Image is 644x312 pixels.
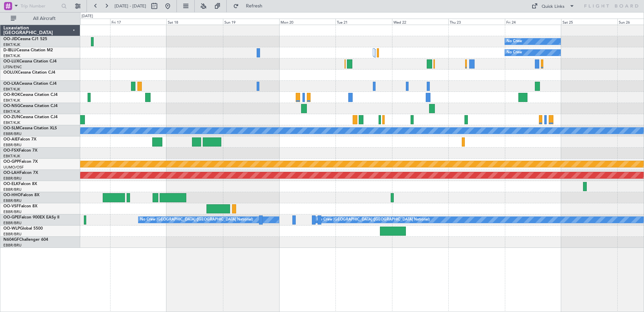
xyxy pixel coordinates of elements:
[3,182,37,186] a: OO-ELKFalcon 8X
[3,120,20,125] a: EBKT/KJK
[3,71,55,75] a: OOLUXCessna Citation CJ4
[3,137,36,141] a: OO-AIEFalcon 7X
[230,1,270,11] button: Refresh
[3,42,20,47] a: EBKT/KJK
[3,126,57,130] a: OO-SLMCessna Citation XLS
[240,4,268,8] span: Refresh
[3,187,22,192] a: EBBR/BRU
[3,149,19,153] span: OO-FSX
[507,48,522,58] div: No Crew
[3,238,19,242] span: N604GF
[392,19,448,25] div: Wed 22
[3,109,20,114] a: EBKT/KJK
[3,71,18,75] span: OOLUX
[335,19,392,25] div: Tue 21
[3,171,20,175] span: OO-LAH
[505,19,561,25] div: Fri 24
[507,36,522,47] div: No Crew
[110,19,166,25] div: Fri 17
[166,19,223,25] div: Sat 18
[7,13,73,24] button: All Aircraft
[3,82,19,86] span: OO-LXA
[54,19,110,25] div: Thu 16
[3,59,57,63] a: OO-LUXCessna Citation CJ4
[18,16,71,21] span: All Aircraft
[3,193,21,197] span: OO-HHO
[3,227,43,231] a: OO-WLPGlobal 5500
[448,19,505,25] div: Thu 23
[3,238,48,242] a: N604GFChallenger 604
[3,193,39,197] a: OO-HHOFalcon 8X
[223,19,279,25] div: Sun 19
[542,3,565,10] div: Quick Links
[279,19,335,25] div: Mon 20
[3,53,20,58] a: EBKT/KJK
[3,154,20,159] a: EBKT/KJK
[3,93,20,97] span: OO-ROK
[3,93,58,97] a: OO-ROKCessna Citation CJ4
[115,3,146,9] span: [DATE] - [DATE]
[3,198,22,203] a: EBBR/BRU
[3,220,22,226] a: EBBR/BRU
[3,104,20,108] span: OO-NSG
[3,126,20,130] span: OO-SLM
[528,1,578,11] button: Quick Links
[3,98,20,103] a: EBKT/KJK
[3,115,58,119] a: OO-ZUNCessna Citation CJ4
[3,171,38,175] a: OO-LAHFalcon 7X
[3,227,20,231] span: OO-WLP
[3,115,20,119] span: OO-ZUN
[3,149,37,153] a: OO-FSXFalcon 7X
[3,209,22,214] a: EBBR/BRU
[3,37,18,41] span: OO-JID
[3,160,19,164] span: OO-GPP
[3,137,18,141] span: OO-AIE
[3,131,22,136] a: EBBR/BRU
[3,204,19,208] span: OO-VSF
[3,160,38,164] a: OO-GPPFalcon 7X
[3,243,22,248] a: EBBR/BRU
[3,215,59,219] a: OO-GPEFalcon 900EX EASy II
[3,87,20,92] a: EBKT/KJK
[3,204,37,208] a: OO-VSFFalcon 8X
[3,59,19,63] span: OO-LUX
[140,215,253,225] div: No Crew [GEOGRAPHIC_DATA] ([GEOGRAPHIC_DATA] National)
[3,232,22,237] a: EBBR/BRU
[3,142,22,148] a: EBBR/BRU
[3,64,22,70] a: LFSN/ENC
[82,14,93,19] div: [DATE]
[3,182,19,186] span: OO-ELK
[3,176,22,181] a: EBBR/BRU
[317,215,430,225] div: No Crew [GEOGRAPHIC_DATA] ([GEOGRAPHIC_DATA] National)
[3,104,58,108] a: OO-NSGCessna Citation CJ4
[3,37,47,41] a: OO-JIDCessna CJ1 525
[3,165,24,170] a: UUMO/OSF
[3,48,53,52] a: D-IBLUCessna Citation M2
[21,1,59,11] input: Trip Number
[3,215,19,219] span: OO-GPE
[561,19,617,25] div: Sat 25
[3,82,57,86] a: OO-LXACessna Citation CJ4
[3,48,17,52] span: D-IBLU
